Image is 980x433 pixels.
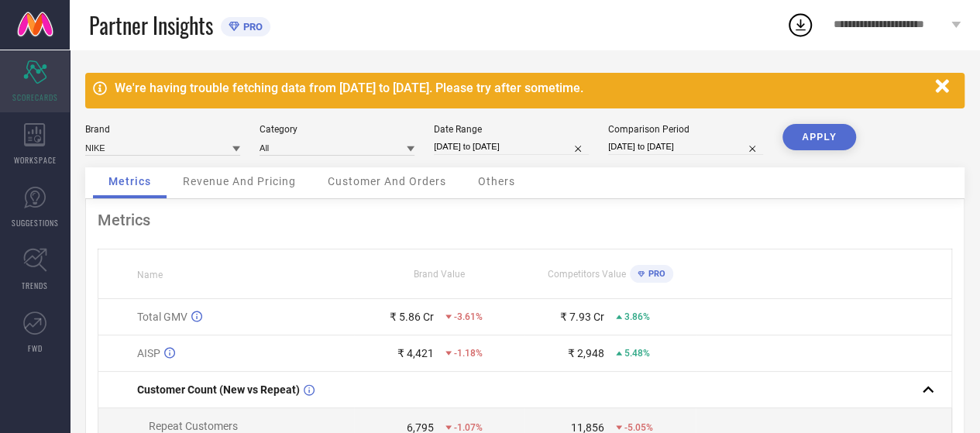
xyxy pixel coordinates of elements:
div: Comparison Period [608,124,763,135]
div: Metrics [98,211,952,229]
div: ₹ 5.86 Cr [390,311,434,323]
div: Brand [85,124,240,135]
span: Customer Count (New vs Repeat) [137,383,300,396]
span: PRO [239,21,263,33]
span: WORKSPACE [14,154,57,166]
span: -3.61% [454,311,483,322]
span: Metrics [108,175,151,187]
span: Partner Insights [89,9,213,41]
input: Select date range [434,139,589,155]
span: SUGGESTIONS [12,217,59,229]
div: Date Range [434,124,589,135]
span: AISP [137,347,160,359]
span: TRENDS [22,280,48,291]
span: Others [478,175,515,187]
input: Select comparison period [608,139,763,155]
div: ₹ 4,421 [397,347,434,359]
span: 5.48% [624,348,650,359]
span: PRO [645,269,665,279]
span: -1.18% [454,348,483,359]
div: Category [260,124,414,135]
div: ₹ 2,948 [568,347,604,359]
span: Total GMV [137,311,187,323]
span: FWD [28,342,43,354]
span: -1.07% [454,422,483,433]
span: Repeat Customers [149,420,238,432]
span: SCORECARDS [12,91,58,103]
span: Competitors Value [548,269,626,280]
span: 3.86% [624,311,650,322]
span: Revenue And Pricing [183,175,296,187]
div: ₹ 7.93 Cr [560,311,604,323]
div: We're having trouble fetching data from [DATE] to [DATE]. Please try after sometime. [115,81,927,95]
div: Open download list [786,11,814,39]
span: Customer And Orders [328,175,446,187]
span: -5.05% [624,422,653,433]
span: Brand Value [414,269,465,280]
span: Name [137,270,163,280]
button: APPLY [782,124,856,150]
